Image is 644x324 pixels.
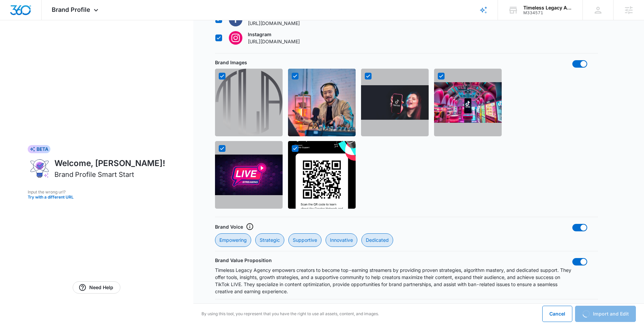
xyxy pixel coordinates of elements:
div: Empowering [215,233,251,247]
img: tab_keywords_by_traffic_grey.svg [67,39,73,45]
a: Need Help [73,281,120,294]
h2: Brand Profile Smart Start [54,169,134,180]
p: [URL][DOMAIN_NAME] [248,38,300,45]
p: [URL][DOMAIN_NAME] [248,20,300,27]
img: https://timelesslegacyagency.com/wp-content/uploads/2025/01/tiktok-shop-us-black-friday.jpeg [434,82,502,123]
div: Innovative [326,233,357,247]
p: Brand Voice [215,223,243,230]
img: https://timelesslegacyagency.com/wp-content/uploads/2025/01/original.jpg [361,85,429,120]
img: https://timelesslegacyagency.com/wp-content/uploads/2024/11/cropped-cropped-cropped-cropped-C01BE... [215,69,283,136]
div: Domain Overview [26,40,61,44]
p: Brand Value Proposition [215,257,272,264]
span: Brand Profile [52,6,90,13]
p: Timeless Legacy Agency empowers creators to become top-earning streamers by providing proven stra... [215,267,572,295]
h1: Welcome, [PERSON_NAME]! [54,157,165,169]
div: BETA [28,145,50,153]
div: v 4.0.24 [19,11,33,16]
div: account name [523,5,573,10]
img: https://timelesslegacyagency.com/wp-content/uploads/2025/04/scout-qr-1743738934032-e1743743039101... [288,121,356,228]
img: https://timelesslegacyagency.com/wp-content/uploads/2024/12/a-podcast-studio-moment-asian-man-bro... [288,51,356,154]
img: ai-brand-profile [28,157,52,180]
p: Brand Images [215,59,247,66]
img: logo_orange.svg [11,11,16,16]
div: Domain: [DOMAIN_NAME] [18,18,74,23]
p: By using this tool, you represent that you have the right to use all assets, content, and images. [201,311,379,317]
img: https://timelesslegacyagency.com/wp-content/uploads/2025/01/live-streaming-text-neon-effect-3d-pr... [215,155,283,195]
p: Instagram [248,31,300,38]
div: Strategic [255,233,284,247]
img: website_grey.svg [11,18,16,23]
button: Try with a different URL [28,195,165,199]
div: account id [523,10,573,15]
button: Cancel [542,306,572,322]
div: Keywords by Traffic [75,40,114,44]
img: tab_domain_overview_orange.svg [18,39,24,45]
div: Supportive [288,233,321,247]
div: Dedicated [361,233,393,247]
p: Input the wrong url? [28,189,165,195]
